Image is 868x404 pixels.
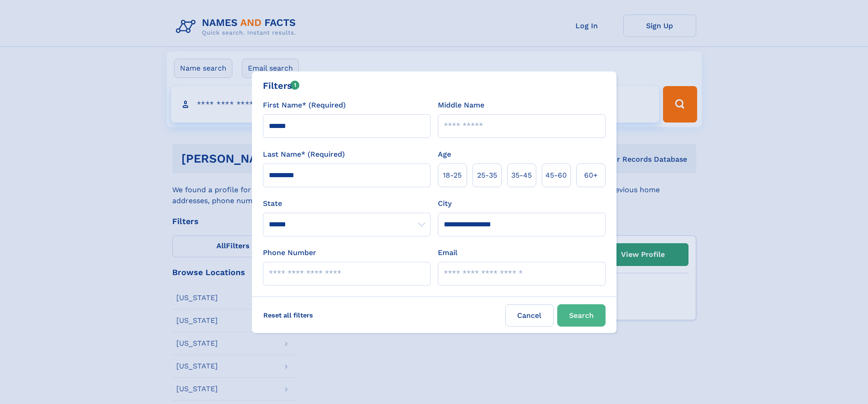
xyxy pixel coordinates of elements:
div: Filters [263,79,300,92]
label: Age [438,149,451,160]
button: Search [557,304,606,327]
label: Reset all filters [257,304,319,326]
label: State [263,198,431,209]
span: 25‑35 [477,170,497,181]
label: Phone Number [263,247,316,258]
label: Middle Name [438,100,484,111]
span: 35‑45 [511,170,532,181]
span: 45‑60 [545,170,567,181]
label: Last Name* (Required) [263,149,345,160]
label: First Name* (Required) [263,100,346,111]
span: 60+ [584,170,598,181]
label: Email [438,247,457,258]
label: Cancel [505,304,554,327]
label: City [438,198,452,209]
span: 18‑25 [443,170,462,181]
